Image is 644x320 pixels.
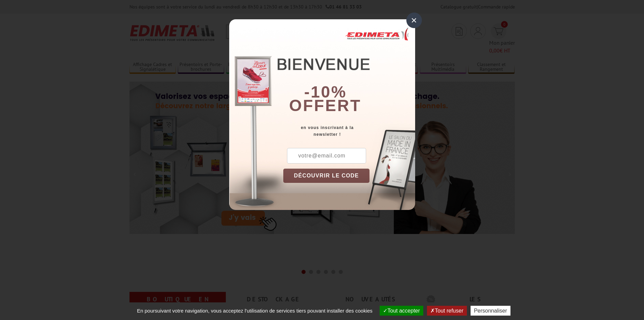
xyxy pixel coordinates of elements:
[283,169,370,183] button: DÉCOUVRIR LE CODE
[287,148,366,164] input: votre@email.com
[406,13,422,28] div: ×
[283,124,415,138] div: en vous inscrivant à la newsletter !
[289,97,361,114] font: offert
[304,83,347,101] b: -10%
[134,308,376,314] span: En poursuivant votre navigation, vous acceptez l'utilisation de services tiers pouvant installer ...
[380,306,423,316] button: Tout accepter
[471,306,510,316] button: Personnaliser (fenêtre modale)
[427,306,467,316] button: Tout refuser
